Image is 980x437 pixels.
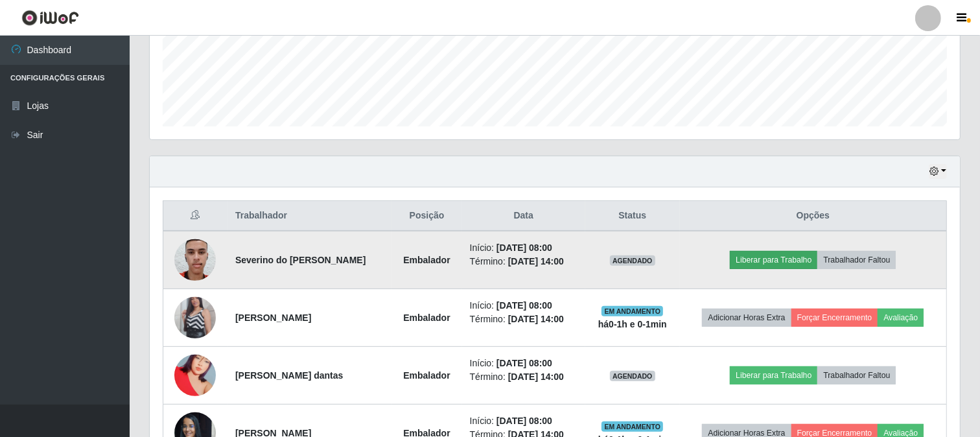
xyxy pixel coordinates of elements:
strong: Embalador [403,370,450,381]
img: CoreUI Logo [21,10,79,26]
li: Término: [470,255,577,268]
th: Data [462,201,585,231]
button: Liberar para Trabalho [730,251,817,269]
time: [DATE] 14:00 [508,256,564,266]
li: Término: [470,370,577,384]
time: [DATE] 08:00 [496,300,552,311]
li: Início: [470,357,577,370]
span: AGENDADO [610,255,655,266]
button: Avaliação [878,309,924,327]
img: 1718807119279.jpeg [174,338,216,412]
strong: Embalador [403,313,450,323]
li: Início: [470,299,577,313]
time: [DATE] 14:00 [508,372,564,382]
li: Término: [470,313,577,326]
th: Trabalhador [227,201,391,231]
span: EM ANDAMENTO [601,421,663,432]
strong: Embalador [403,255,450,265]
img: 1702091253643.jpeg [174,232,216,287]
button: Adicionar Horas Extra [702,309,791,327]
th: Status [585,201,680,231]
img: 1703785575739.jpeg [174,281,216,355]
time: [DATE] 08:00 [496,416,552,426]
button: Trabalhador Faltou [817,251,896,269]
th: Posição [391,201,461,231]
strong: Severino do [PERSON_NAME] [235,255,366,265]
button: Trabalhador Faltou [817,366,896,384]
li: Início: [470,414,577,428]
time: [DATE] 14:00 [508,314,564,324]
strong: há 0-1 h e 0-1 min [598,319,667,329]
time: [DATE] 08:00 [496,242,552,253]
li: Início: [470,241,577,255]
th: Opções [680,201,947,231]
button: Liberar para Trabalho [730,366,817,384]
span: EM ANDAMENTO [601,306,663,316]
span: AGENDADO [610,371,655,381]
strong: [PERSON_NAME] dantas [235,370,343,381]
strong: [PERSON_NAME] [235,313,311,323]
button: Forçar Encerramento [791,309,878,327]
time: [DATE] 08:00 [496,358,552,368]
